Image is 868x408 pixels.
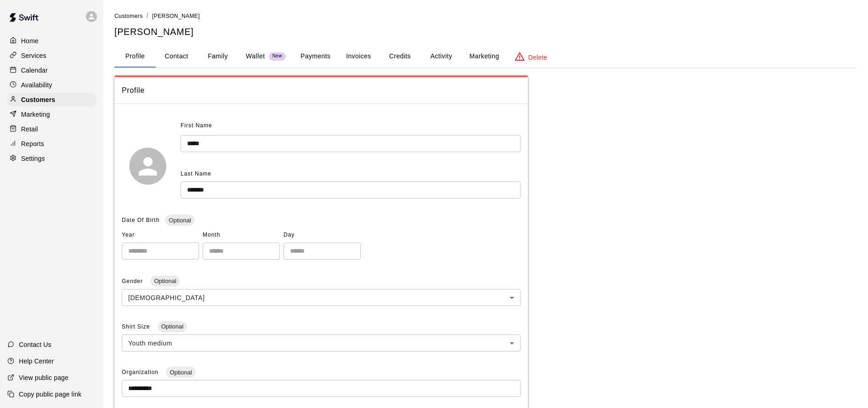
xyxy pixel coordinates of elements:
[114,45,156,68] button: Profile
[181,170,211,177] span: Last Name
[150,278,180,284] span: Optional
[21,95,55,104] p: Customers
[7,34,96,48] a: Home
[19,390,81,399] p: Copy public page link
[114,12,143,19] a: Customers
[21,154,45,163] p: Settings
[122,228,199,243] span: Year
[122,85,521,96] span: Profile
[122,334,521,351] div: Youth medium
[114,11,857,21] nav: breadcrumb
[528,53,547,62] p: Delete
[21,125,38,134] p: Retail
[284,228,361,243] span: Day
[7,78,96,92] a: Availability
[147,11,148,21] li: /
[114,13,143,19] span: Customers
[21,80,52,90] p: Availability
[21,36,39,45] p: Home
[7,63,96,77] a: Calendar
[19,340,51,349] p: Contact Us
[203,228,280,243] span: Month
[269,53,286,59] span: New
[165,217,194,224] span: Optional
[181,119,212,133] span: First Name
[19,373,68,382] p: View public page
[7,152,96,165] a: Settings
[462,45,506,68] button: Marketing
[7,49,96,62] a: Services
[7,93,96,107] a: Customers
[197,45,238,68] button: Family
[21,139,44,148] p: Reports
[7,137,96,151] a: Reports
[7,122,96,136] a: Retail
[420,45,462,68] button: Activity
[293,45,338,68] button: Payments
[114,45,857,68] div: basic tabs example
[156,45,197,68] button: Contact
[122,278,145,284] span: Gender
[122,217,159,223] span: Date Of Birth
[338,45,379,68] button: Invoices
[246,51,265,61] p: Wallet
[122,369,160,375] span: Organization
[21,51,46,60] p: Services
[379,45,420,68] button: Credits
[158,323,187,330] span: Optional
[21,110,50,119] p: Marketing
[152,13,200,19] span: [PERSON_NAME]
[21,66,48,75] p: Calendar
[122,289,521,306] div: [DEMOGRAPHIC_DATA]
[122,323,152,330] span: Shirt Size
[7,108,96,121] a: Marketing
[19,357,54,366] p: Help Center
[114,26,857,38] h5: [PERSON_NAME]
[166,369,195,376] span: Optional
